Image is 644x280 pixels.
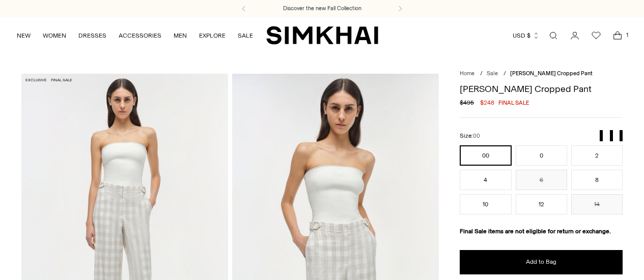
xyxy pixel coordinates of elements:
nav: breadcrumbs [460,70,623,78]
label: Size: [460,131,480,141]
button: Add to Bag [460,250,623,274]
div: / [480,70,483,78]
a: DRESSES [78,24,106,47]
a: Go to the account page [565,25,585,46]
span: 00 [473,133,480,139]
a: WOMEN [43,24,66,47]
s: $495 [460,98,474,107]
span: [PERSON_NAME] Cropped Pant [510,70,593,77]
button: 14 [571,194,623,214]
a: Open cart modal [607,25,628,46]
div: / [503,70,506,78]
button: 2 [571,145,623,166]
span: $248 [480,98,494,107]
a: NEW [17,24,31,47]
button: 00 [460,145,511,166]
a: ACCESSORIES [119,24,161,47]
a: Wishlist [586,25,606,46]
button: 0 [516,145,567,166]
a: MEN [174,24,187,47]
span: Add to Bag [526,258,556,266]
button: 8 [571,170,623,190]
a: SALE [238,24,253,47]
button: 6 [516,170,567,190]
a: Discover the new Fall Collection [283,5,361,13]
button: 4 [460,170,511,190]
button: USD $ [513,24,540,47]
strong: Final Sale items are not eligible for return or exchange. [460,228,611,235]
a: Home [460,70,474,77]
h1: [PERSON_NAME] Cropped Pant [460,84,623,94]
a: Open search modal [543,25,564,46]
button: 12 [516,194,567,214]
span: 1 [623,30,632,40]
a: SIMKHAI [266,25,378,45]
a: Sale [487,70,498,77]
button: 10 [460,194,511,214]
a: EXPLORE [199,24,226,47]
